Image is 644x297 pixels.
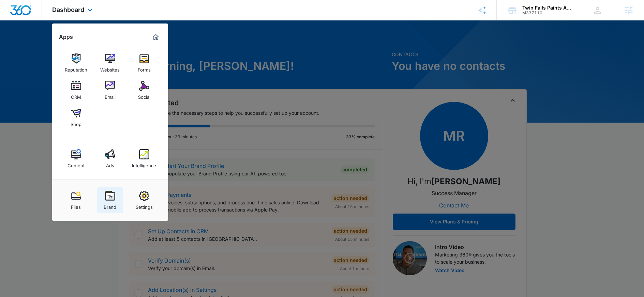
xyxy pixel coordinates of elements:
[52,6,84,13] span: Dashboard
[63,105,89,130] a: Shop
[104,201,116,210] div: Brand
[100,64,120,73] div: Websites
[71,118,81,127] div: Shop
[71,91,81,100] div: CRM
[63,146,89,172] a: Content
[68,159,85,168] div: Content
[131,50,157,76] a: Forms
[71,201,81,210] div: Files
[106,159,114,168] div: Ads
[105,91,116,100] div: Email
[131,187,157,213] a: Settings
[63,77,89,103] a: CRM
[59,34,73,40] h2: Apps
[131,146,157,172] a: Intelligence
[522,5,572,11] div: account name
[138,64,151,73] div: Forms
[150,32,161,43] a: Marketing 360® Dashboard
[97,187,123,213] a: Brand
[132,159,156,168] div: Intelligence
[97,50,123,76] a: Websites
[97,77,123,103] a: Email
[65,64,87,73] div: Reputation
[63,50,89,76] a: Reputation
[136,201,153,210] div: Settings
[97,146,123,172] a: Ads
[138,91,150,100] div: Social
[131,77,157,103] a: Social
[63,187,89,213] a: Files
[522,11,572,15] div: account id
